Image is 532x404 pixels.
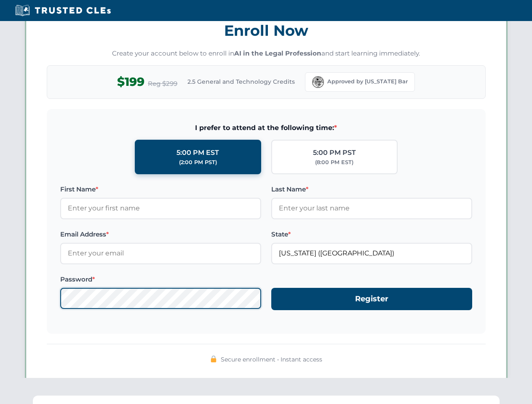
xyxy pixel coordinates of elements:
[60,122,472,133] span: I prefer to attend at the following time:
[60,274,261,284] label: Password
[312,76,324,88] img: Florida Bar
[60,243,261,264] input: Enter your email
[327,77,408,86] span: Approved by [US_STATE] Bar
[271,243,472,264] input: Florida (FL)
[271,288,472,310] button: Register
[13,4,113,17] img: Trusted CLEs
[234,49,321,57] strong: AI in the Legal Profession
[221,355,322,364] span: Secure enrollment • Instant access
[60,229,261,239] label: Email Address
[47,17,486,44] h3: Enroll Now
[271,184,472,194] label: Last Name
[60,198,261,219] input: Enter your first name
[271,198,472,219] input: Enter your last name
[176,147,219,158] div: 5:00 PM EST
[210,356,217,362] img: 🔒
[148,79,177,89] span: Reg $299
[179,158,217,167] div: (2:00 PM PST)
[187,77,295,86] span: 2.5 General and Technology Credits
[271,229,472,239] label: State
[47,49,486,58] p: Create your account below to enroll in and start learning immediately.
[315,158,353,167] div: (8:00 PM EST)
[60,184,261,194] label: First Name
[117,72,144,91] span: $199
[313,147,356,158] div: 5:00 PM PST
